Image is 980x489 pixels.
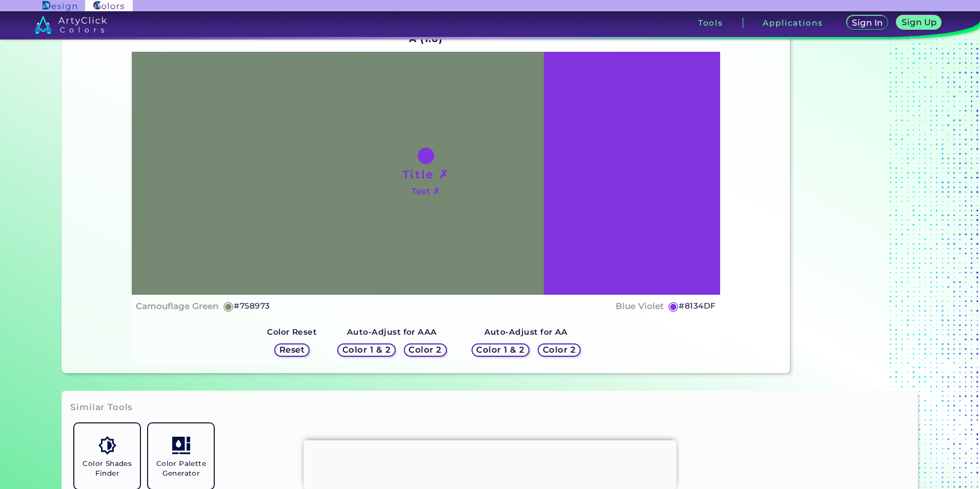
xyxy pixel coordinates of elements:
iframe: Advertisement [303,440,677,486]
h3: Applications [763,19,823,27]
h3: Tools [698,19,723,27]
h5: Color 1 & 2 [342,345,391,354]
h4: Camouflage Green [136,299,219,314]
h5: Color Shades Finder [78,459,136,478]
a: Sign Up [896,15,942,30]
img: icon_color_shades.svg [98,436,116,454]
img: logo_artyclick_colors_white.svg [34,15,107,34]
h5: #758973 [234,299,270,313]
h1: Title ✗ [402,167,450,182]
strong: Auto-Adjust for AA [484,327,568,337]
h5: Reset [279,345,305,354]
h5: ◉ [668,300,679,312]
h5: Color 2 [542,345,576,354]
h4: Text ✗ [412,184,440,199]
h5: Color 1 & 2 [476,345,525,354]
h5: Sign In [852,18,883,27]
img: icon_col_pal_col.svg [172,436,190,454]
a: Sign In [846,15,888,30]
h5: Color 2 [409,345,442,354]
h3: Similar Tools [70,401,133,414]
h4: Blue Violet [616,299,664,314]
img: ArtyClick Design logo [43,1,77,11]
strong: Color Reset [267,327,317,337]
h5: #8134DF [679,299,716,313]
h5: ◉ [223,300,234,312]
h5: Color Palette Generator [152,459,210,478]
strong: Auto-Adjust for AAA [347,327,437,337]
h5: Sign Up [902,18,937,27]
